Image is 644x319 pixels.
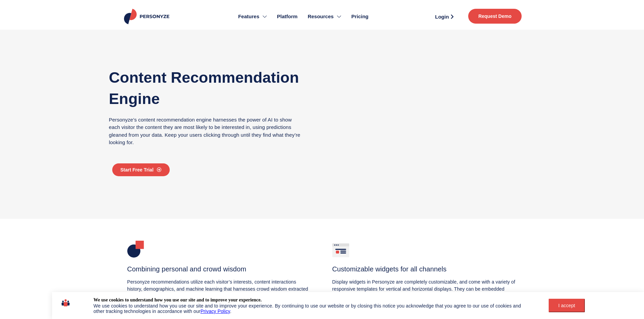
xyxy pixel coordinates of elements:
[200,309,230,314] a: Privacy Policy
[332,265,447,273] span: Customizable widgets for all channels
[427,11,461,22] a: Login
[62,297,70,309] img: icon
[346,3,374,30] a: Pricing
[127,278,312,300] p: Personyze recommendations utilize each visitor’s interests, content interactions history, demogra...
[549,299,585,312] button: I accept
[94,303,531,314] div: We use cookies to understand how you use our site and to improve your experience. By continuing t...
[112,163,170,176] a: Start Free Trial
[109,116,304,147] p: Personyze’s content recommendation engine harnesses the power of AI to show each visitor the cont...
[468,9,522,24] a: Request Demo
[435,14,449,19] span: Login
[94,297,262,303] div: We use cookies to understand how you use our site and to improve your experience.
[123,9,172,24] img: Personyze logo
[272,3,303,30] a: Platform
[553,303,581,308] div: I accept
[109,67,304,109] h1: Content Recommendation Engine
[332,278,517,300] p: Display widgets in Personyze are completely customizable, and come with a variety of responsive t...
[277,13,297,21] span: Platform
[127,265,246,273] span: Combining personal and crowd wisdom
[303,3,346,30] a: Resources
[351,13,368,21] span: Pricing
[308,13,334,21] span: Resources
[238,13,259,21] span: Features
[478,14,511,19] span: Request Demo
[120,167,153,172] span: Start Free Trial
[233,3,272,30] a: Features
